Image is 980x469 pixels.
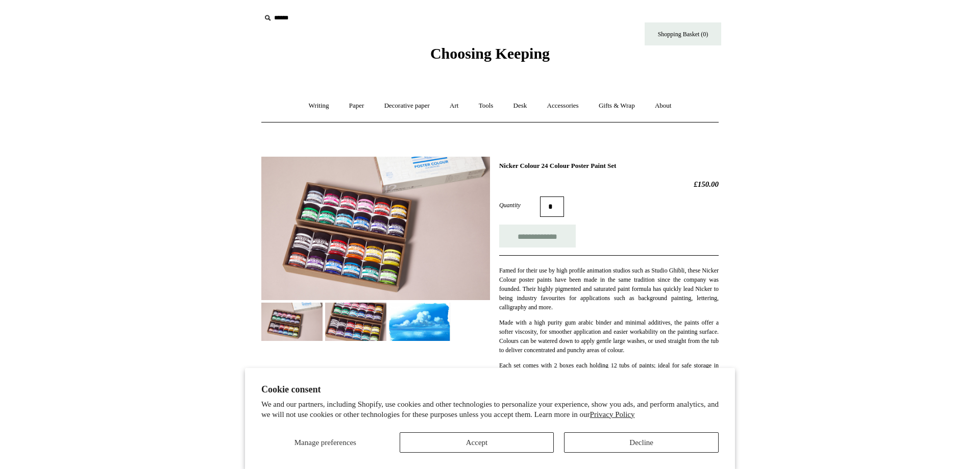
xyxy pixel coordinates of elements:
a: About [646,92,681,119]
p: We and our partners, including Shopify, use cookies and other technologies to personalize your ex... [261,400,719,419]
img: Nicker Colour 24 Colour Poster Paint Set [389,303,450,341]
a: Desk [504,92,536,119]
p: Each set comes with 2 boxes each holding 12 tubs of paints; ideal for safe storage in busy workin... [499,361,719,379]
h2: £150.00 [499,180,719,189]
p: Famed for their use by high profile animation studios such as Studio Ghibli, these Nicker Colour ... [499,266,719,312]
img: Nicker Colour 24 Colour Poster Paint Set [261,303,323,341]
a: Decorative paper [375,92,439,119]
p: Made with a high purity gum arabic binder and minimal additives, the paints offer a softer viscos... [499,318,719,355]
a: Choosing Keeping [430,53,550,60]
a: Writing [300,92,338,119]
a: Art [440,92,468,119]
a: Paper [340,92,374,119]
button: Decline [564,432,719,453]
a: Accessories [538,92,588,119]
img: Nicker Colour 24 Colour Poster Paint Set [325,303,386,341]
span: Choosing Keeping [430,45,550,62]
a: Gifts & Wrap [590,92,644,119]
button: Manage preferences [261,432,389,453]
h2: Cookie consent [261,384,719,395]
img: Nicker Colour 24 Colour Poster Paint Set [261,157,490,300]
a: Tools [470,92,503,119]
a: Privacy Policy [590,410,635,418]
span: Manage preferences [295,438,356,447]
label: Quantity [499,201,540,210]
button: Accept [400,432,554,453]
a: Shopping Basket (0) [645,22,721,45]
h1: Nicker Colour 24 Colour Poster Paint Set [499,162,719,170]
